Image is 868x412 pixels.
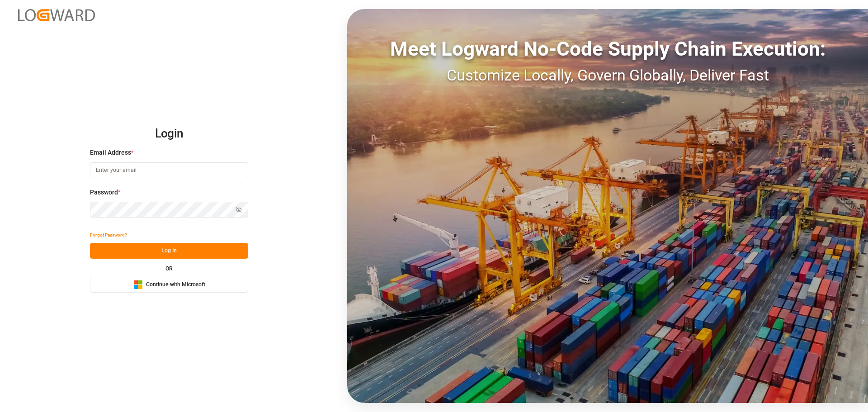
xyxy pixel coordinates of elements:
[347,64,868,87] div: Customize Locally, Govern Globally, Deliver Fast
[90,227,127,243] button: Forgot Password?
[90,119,248,148] h2: Login
[18,9,95,21] img: Logward_new_orange.png
[90,277,248,293] button: Continue with Microsoft
[90,188,118,197] span: Password
[90,162,248,178] input: Enter your email
[90,148,131,157] span: Email Address
[347,34,868,64] div: Meet Logward No-Code Supply Chain Execution:
[165,266,173,271] small: OR
[90,243,248,259] button: Log In
[146,281,205,289] span: Continue with Microsoft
